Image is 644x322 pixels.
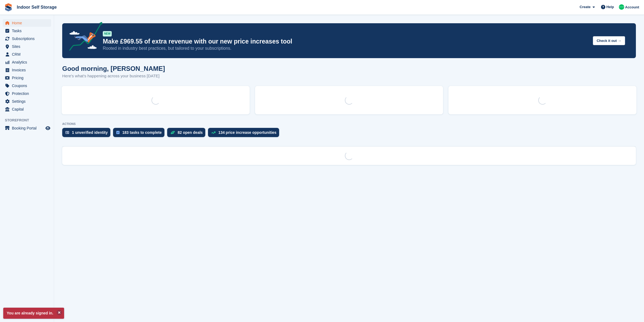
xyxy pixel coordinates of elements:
a: menu [3,66,51,74]
span: Subscriptions [12,35,44,42]
span: Coupons [12,82,44,89]
a: menu [3,82,51,89]
img: deal-1b604bf984904fb50ccaf53a9ad4b4a5d6e5aea283cecdc64d6e3604feb123c2.svg [170,131,175,134]
a: menu [3,51,51,58]
div: 1 unverified identity [72,130,108,135]
img: Helen Nicholls [619,4,624,10]
a: Indoor Self Storage [15,3,59,12]
span: Create [580,4,590,10]
div: 183 tasks to complete [122,130,162,135]
img: price-adjustments-announcement-icon-8257ccfd72463d97f412b2fc003d46551f7dbcb40ab6d574587a9cd5c0d94... [65,22,103,53]
span: Sites [12,43,44,50]
img: price_increase_opportunities-93ffe204e8149a01c8c9dc8f82e8f89637d9d84a8eef4429ea346261dce0b2c0.svg [211,131,216,134]
div: NEW [103,31,112,36]
span: Settings [12,98,44,105]
span: Booking Portal [12,124,44,132]
a: menu [3,27,51,35]
span: Pricing [12,74,44,82]
span: Storefront [5,118,54,123]
img: task-75834270c22a3079a89374b754ae025e5fb1db73e45f91037f5363f120a921f8.svg [116,131,120,134]
p: Make £969.55 of extra revenue with our new price increases tool [103,38,589,45]
a: menu [3,124,51,132]
div: 82 open deals [178,130,203,135]
a: Preview store [45,125,51,131]
h1: Good morning, [PERSON_NAME] [62,65,165,72]
a: menu [3,19,51,27]
a: 183 tasks to complete [113,128,167,140]
a: menu [3,74,51,82]
a: menu [3,98,51,105]
span: Home [12,19,44,27]
a: menu [3,58,51,66]
a: 134 price increase opportunities [208,128,282,140]
span: Capital [12,105,44,113]
a: 1 unverified identity [62,128,113,140]
p: You are already signed in. [3,308,64,319]
span: Tasks [12,27,44,35]
img: verify_identity-adf6edd0f0f0b5bbfe63781bf79b02c33cf7c696d77639b501bdc392416b5a36.svg [65,131,69,134]
p: Here's what's happening across your business [DATE] [62,73,165,79]
span: Invoices [12,66,44,74]
span: Protection [12,90,44,97]
div: 134 price increase opportunities [218,130,276,135]
a: menu [3,105,51,113]
a: menu [3,43,51,50]
img: stora-icon-8386f47178a22dfd0bd8f6a31ec36ba5ce8667c1dd55bd0f319d3a0aa187defe.svg [4,3,12,11]
p: ACTIONS [62,122,636,126]
span: Help [606,4,614,10]
p: Rooted in industry best practices, but tailored to your subscriptions. [103,45,589,51]
a: menu [3,35,51,42]
span: Analytics [12,58,44,66]
button: Check it out → [593,36,625,45]
span: Account [625,5,639,10]
a: 82 open deals [167,128,208,140]
span: CRM [12,51,44,58]
a: menu [3,90,51,97]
